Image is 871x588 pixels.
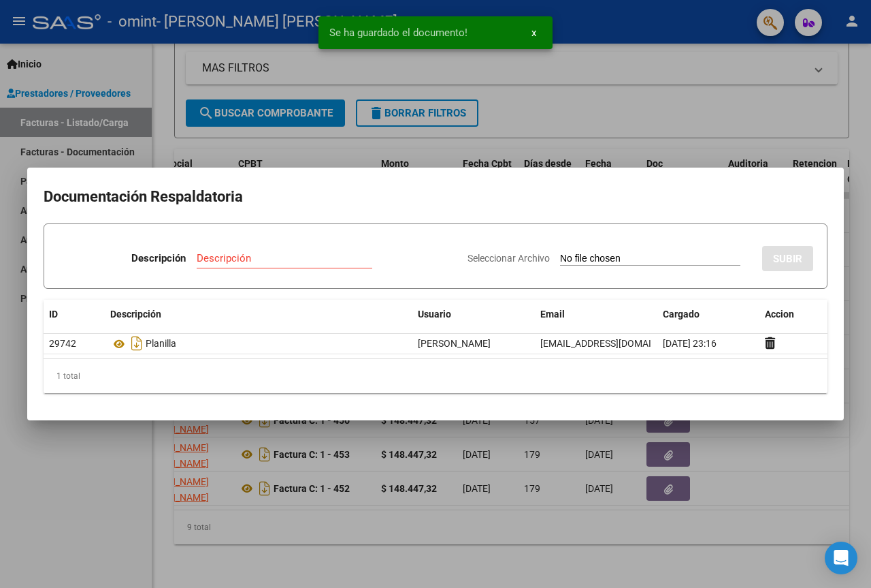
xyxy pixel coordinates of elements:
span: [PERSON_NAME] [418,338,491,349]
datatable-header-cell: Email [535,300,657,329]
span: [EMAIL_ADDRESS][DOMAIN_NAME] [540,338,691,349]
span: Usuario [418,309,451,320]
div: Open Intercom Messenger [825,542,857,574]
datatable-header-cell: Cargado [657,300,759,329]
span: [DATE] 23:16 [663,338,717,349]
span: Cargado [663,309,700,320]
div: Planilla [110,332,407,354]
span: x [531,27,536,39]
span: Email [540,309,565,320]
div: 1 total [44,359,827,393]
i: Descargar documento [128,332,146,354]
span: Descripción [110,309,161,320]
datatable-header-cell: Usuario [412,300,535,329]
button: x [521,20,547,45]
button: SUBIR [762,246,813,271]
h2: Documentación Respaldatoria [44,184,827,210]
span: ID [49,309,58,320]
datatable-header-cell: ID [44,300,105,329]
p: Descripción [131,251,186,266]
span: Se ha guardado el documento! [329,26,467,40]
datatable-header-cell: Descripción [105,300,412,329]
datatable-header-cell: Accion [759,300,827,329]
span: Seleccionar Archivo [467,253,550,264]
span: 29742 [49,338,76,349]
span: SUBIR [773,253,802,265]
span: Accion [765,309,794,320]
